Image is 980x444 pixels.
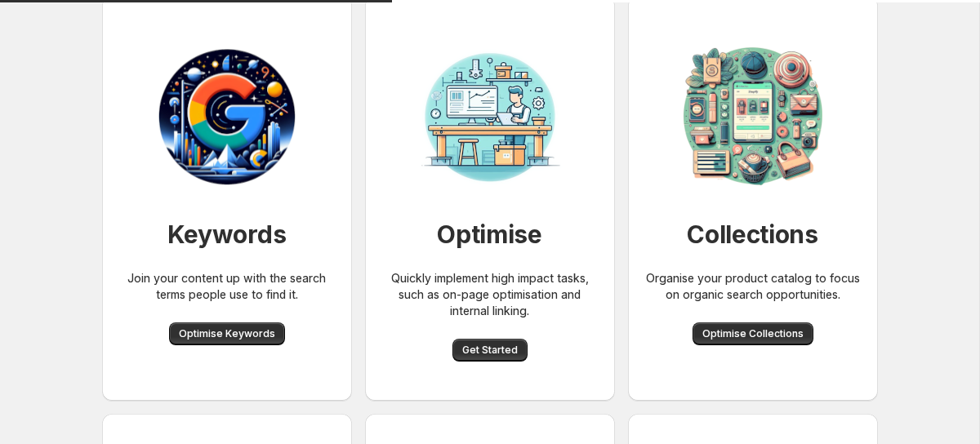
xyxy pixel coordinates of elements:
[115,270,339,303] p: Join your content up with the search terms people use to find it.
[452,339,528,362] button: Get Started
[462,344,518,357] span: Get Started
[167,218,287,251] h1: Keywords
[693,322,813,345] button: Optimise Collections
[378,270,602,319] p: Quickly implement high impact tasks, such as on-page optimisation and internal linking.
[641,270,865,303] p: Organise your product catalog to focus on organic search opportunities.
[169,322,285,345] button: Optimise Keywords
[702,327,804,340] span: Optimise Collections
[671,35,835,198] img: Collection organisation for SEO
[687,218,818,251] h1: Collections
[408,35,572,198] img: Workbench for SEO
[179,327,275,340] span: Optimise Keywords
[437,218,542,251] h1: Optimise
[145,35,309,198] img: Workbench for SEO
